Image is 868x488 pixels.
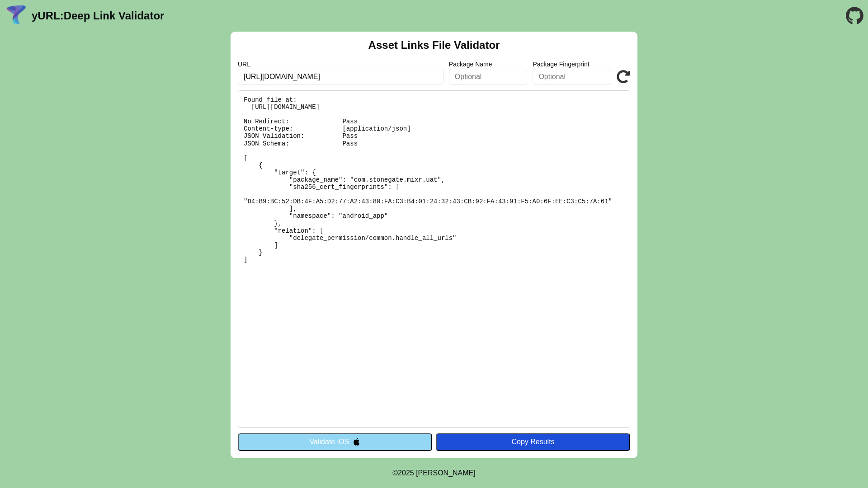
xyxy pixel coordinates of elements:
button: Copy Results [436,433,630,450]
img: yURL Logo [5,4,28,28]
label: Package Fingerprint [533,61,611,68]
label: Package Name [449,61,528,68]
pre: Found file at: [URL][DOMAIN_NAME] No Redirect: Pass Content-type: [application/json] JSON Validat... [238,90,630,428]
input: Required [238,69,443,85]
h2: Asset Links File Validator [368,39,500,52]
a: Michael Ibragimchayev's Personal Site [416,469,476,477]
img: appleIcon.svg [353,438,360,446]
input: Optional [533,69,611,85]
a: yURL:Deep Link Validator [32,9,164,22]
input: Optional [449,69,528,85]
div: Copy Results [440,438,626,446]
footer: © [392,458,475,488]
span: 2025 [398,469,414,477]
label: URL [238,61,443,68]
button: Validate iOS [238,433,432,450]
